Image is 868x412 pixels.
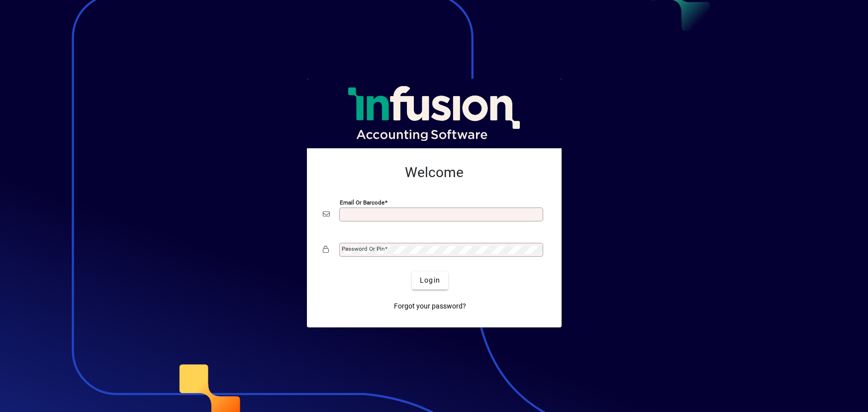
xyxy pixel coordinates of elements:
a: Forgot your password? [390,298,470,315]
h2: Welcome [323,164,546,181]
mat-label: Email or Barcode [340,199,385,206]
span: Forgot your password? [394,301,466,311]
mat-label: Password or Pin [342,245,385,252]
button: Login [412,272,448,290]
span: Login [420,275,440,286]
